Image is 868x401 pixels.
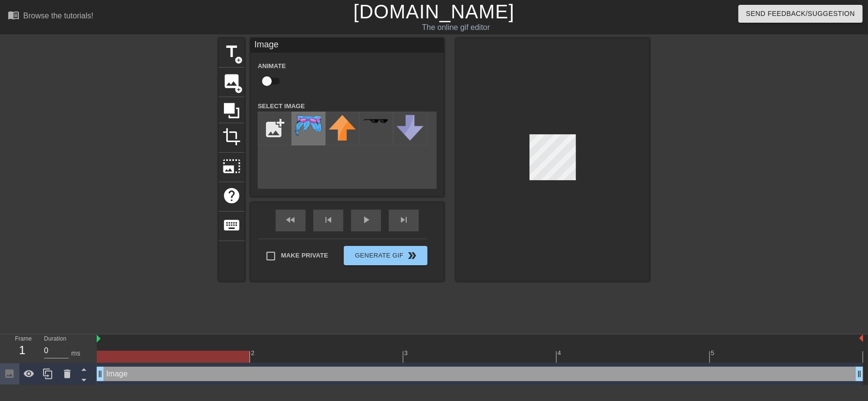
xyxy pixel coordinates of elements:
[363,118,390,124] img: deal-with-it.png
[295,115,322,136] img: Gdyx8-dfghddb.png
[344,246,427,265] button: Generate Gif
[711,348,716,358] div: 5
[250,38,444,53] div: Image
[323,214,334,226] span: skip_previous
[251,348,256,358] div: 2
[558,348,563,358] div: 4
[854,369,864,379] span: drag_handle
[8,334,37,362] div: Frame
[222,128,241,146] span: crop
[353,1,515,22] a: [DOMAIN_NAME]
[746,8,855,20] span: Send Feedback/Suggestion
[222,216,241,234] span: keyboard
[258,61,286,71] label: Animate
[8,9,19,21] span: menu_book
[281,251,328,260] span: Make Private
[258,101,305,111] label: Select Image
[15,342,29,359] div: 1
[222,157,241,175] span: photo_size_select_large
[71,348,80,358] div: ms
[235,86,243,94] span: add_circle
[738,5,863,23] button: Send Feedback/Suggestion
[859,334,863,342] img: bound-end.png
[329,115,356,141] img: upvote.png
[407,250,418,261] span: double_arrow
[235,56,243,64] span: add_circle
[285,214,296,226] span: fast_rewind
[222,43,241,61] span: title
[95,369,105,379] span: drag_handle
[44,336,66,342] label: Duration
[222,186,241,205] span: help
[397,115,424,141] img: downvote.png
[360,214,372,226] span: play_arrow
[222,72,241,90] span: image
[398,214,410,226] span: skip_next
[8,9,93,24] a: Browse the tutorials!
[23,12,93,20] div: Browse the tutorials!
[348,250,424,261] span: Generate Gif
[294,22,618,33] div: The online gif editor
[404,348,410,358] div: 3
